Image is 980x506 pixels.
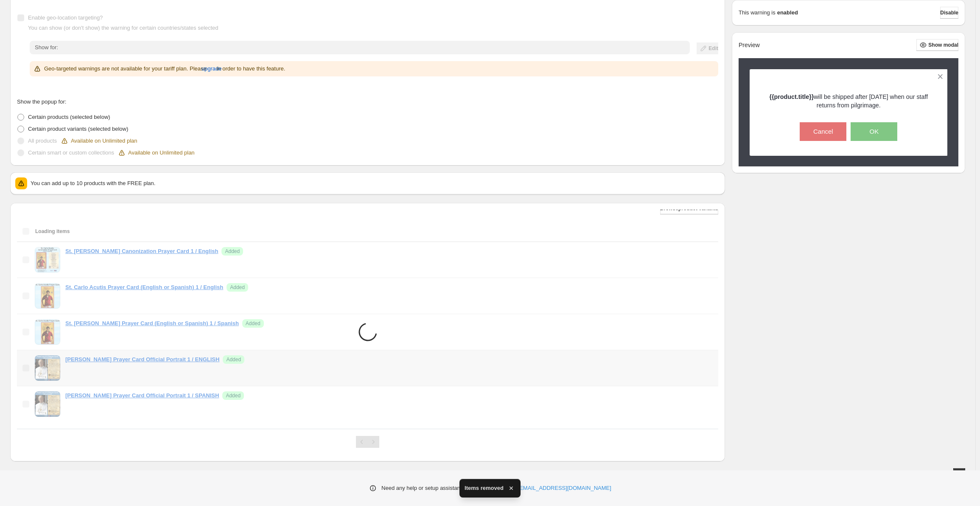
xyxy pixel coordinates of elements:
[31,179,720,188] p: You can add up to 10 products with the FREE plan.
[60,137,137,145] div: Available on Unlimited plan
[118,149,195,157] div: Available on Unlimited plan
[851,122,897,141] button: OK
[739,42,760,49] h2: Preview
[28,137,57,145] p: All products
[356,436,379,448] nav: Pagination
[202,65,222,73] span: upgrade
[739,8,776,17] p: This warning is
[769,93,814,100] strong: {{product.title}}
[28,114,110,120] span: Certain products (selected below)
[940,9,958,16] span: Disable
[28,149,114,157] p: Certain smart or custom collections
[916,39,958,51] button: Show modal
[28,126,128,132] span: Certain product variants (selected below)
[777,8,798,17] strong: enabled
[202,62,222,76] a: upgrade
[800,122,846,141] button: Cancel
[518,484,611,492] a: [EMAIL_ADDRESS][DOMAIN_NAME]
[928,42,958,48] span: Show modal
[28,25,218,31] span: You can show (or don't show) the warning for certain countries/states selected
[44,65,285,73] p: Geo-targeted warnings are not available for your tariff plan. Please in order to have this feature.
[940,7,958,19] button: Disable
[764,93,933,110] p: will be shipped after [DATE] when our staff returns from pilgrimage.
[953,468,965,480] button: Save
[35,44,58,51] span: Show for:
[465,484,504,492] span: Items removed
[28,14,103,21] span: Enable geo-location targeting?
[17,98,66,105] span: Show the popup for:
